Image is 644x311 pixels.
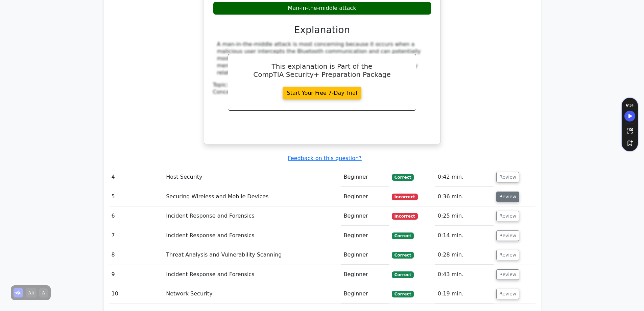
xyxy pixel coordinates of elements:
button: Review [496,269,519,280]
td: Beginner [341,206,389,226]
td: 4 [109,168,164,187]
a: Feedback on this question? [288,155,361,161]
button: Review [496,172,519,182]
div: Topic: [213,82,431,89]
td: 9 [109,265,164,284]
td: Incident Response and Forensics [163,226,341,245]
h3: Explanation [217,24,427,36]
span: Correct [392,174,414,181]
td: 7 [109,226,164,245]
div: Concept: [213,89,431,96]
a: Start Your Free 7-Day Trial [283,87,362,99]
button: Review [496,211,519,221]
td: Threat Analysis and Vulnerability Scanning [163,245,341,265]
button: Review [496,250,519,260]
div: Man-in-the-middle attack [213,2,431,15]
td: Beginner [341,284,389,304]
td: Beginner [341,187,389,206]
button: Review [496,289,519,299]
td: Incident Response and Forensics [163,206,341,226]
td: 0:43 min. [435,265,494,284]
td: 0:19 min. [435,284,494,304]
td: 8 [109,245,164,265]
td: Beginner [341,226,389,245]
td: Network Security [163,284,341,304]
button: Review [496,230,519,241]
td: Beginner [341,265,389,284]
button: Review [496,192,519,202]
span: Correct [392,291,414,297]
td: 6 [109,206,164,226]
td: 0:25 min. [435,206,494,226]
td: Beginner [341,168,389,187]
td: Incident Response and Forensics [163,265,341,284]
span: Correct [392,271,414,278]
td: 10 [109,284,164,304]
span: Correct [392,252,414,259]
span: Correct [392,232,414,239]
span: Incorrect [392,194,418,200]
td: 0:36 min. [435,187,494,206]
td: Securing Wireless and Mobile Devices [163,187,341,206]
td: Host Security [163,168,341,187]
td: 0:42 min. [435,168,494,187]
td: Beginner [341,245,389,265]
td: 5 [109,187,164,206]
td: 0:14 min. [435,226,494,245]
td: 0:28 min. [435,245,494,265]
div: A man-in-the-middle attack is most concerning because it occurs when a malicious user intercepts ... [217,41,427,76]
span: Incorrect [392,213,418,220]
